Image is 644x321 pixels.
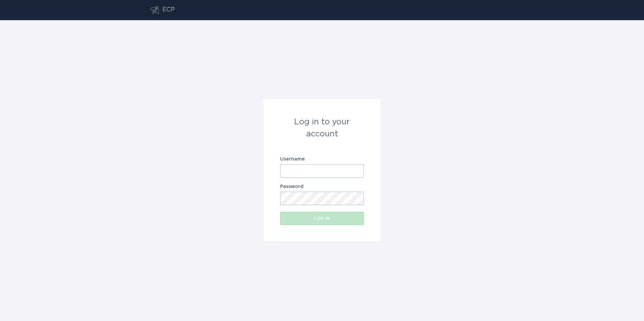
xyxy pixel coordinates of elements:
[280,116,364,140] div: Log in to your account
[150,6,159,14] button: Go to dashboard
[162,6,175,14] div: ECP
[280,184,364,189] label: Password
[283,216,361,220] div: Log in
[280,212,364,225] button: Log in
[280,157,364,162] label: Username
